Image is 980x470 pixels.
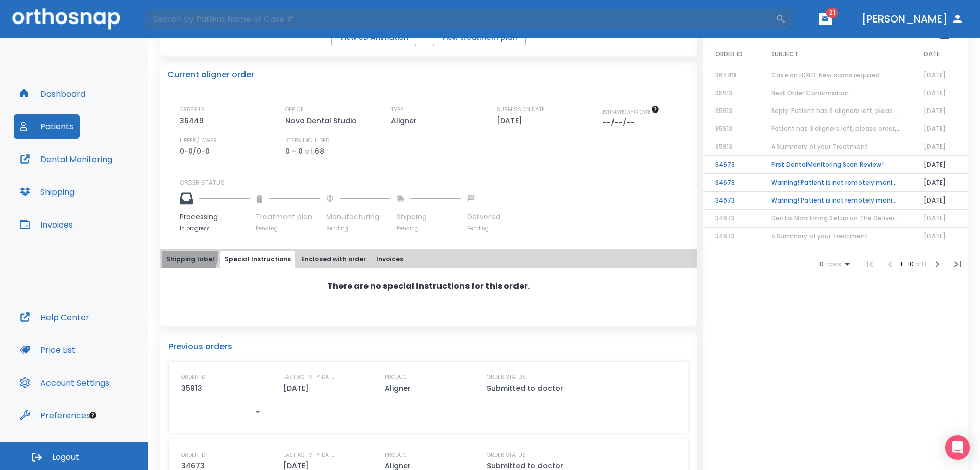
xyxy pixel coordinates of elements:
[771,50,798,59] span: SUBJECT
[759,156,912,174] td: First DentalMonitoring Scan Review!
[487,382,563,394] p: Submitted to doctor
[12,8,120,29] img: Orthosnap
[180,105,204,115] p: ORDER ID
[771,124,925,133] span: Patient has 3 aligners left, please order next set!
[162,251,695,268] div: tabs
[14,305,95,329] button: Help Center
[297,251,370,268] button: Enclosed with order
[715,106,732,115] span: 35913
[14,180,81,204] button: Shipping
[771,214,912,222] span: Dental Monitoring Setup on The Delivery Day
[487,451,526,460] p: ORDER STATUS
[385,373,409,382] p: PRODUCT
[283,373,334,382] p: LAST ACTIVITY DATE
[715,142,732,151] span: 35913
[372,251,407,268] button: Invoices
[715,50,743,59] span: ORDER ID
[703,174,759,192] td: 34673
[467,212,500,222] p: Delivered
[385,451,409,460] p: PRODUCT
[14,114,80,139] button: Patients
[167,69,254,81] p: Current aligner order
[924,232,946,240] span: [DATE]
[912,156,968,174] td: [DATE]
[715,71,736,79] span: 36449
[715,232,735,240] span: 34673
[771,106,945,115] span: Reply: Patient has 3 aligners left, please order next set!
[924,214,946,222] span: [DATE]
[331,29,416,46] button: View 3D Animation
[285,145,303,158] p: 0 - 0
[180,178,690,187] p: ORDER STATUS
[88,411,97,420] div: Tooltip anchor
[285,115,360,127] p: Nova Dental Studio
[327,280,530,293] p: There are no special instructions for this order.
[703,192,759,210] td: 34673
[283,451,334,460] p: LAST ACTIVITY DATE
[487,373,526,382] p: ORDER STATUS
[181,382,202,394] p: 35913
[924,88,946,97] span: [DATE]
[467,225,500,232] p: Pending
[497,105,545,115] p: SUBMISSION DATE
[945,435,970,460] div: Open Intercom Messenger
[912,192,968,210] td: [DATE]
[771,142,868,151] span: A Summary of your Treatment
[168,341,689,353] p: Previous orders
[180,212,250,222] p: Processing
[771,88,849,97] span: Next Order Confirmation
[181,373,205,382] p: ORDER ID
[900,260,915,268] span: 1 - 10
[826,8,838,18] span: 21
[912,174,968,192] td: [DATE]
[146,9,776,29] input: Search by Patient Name or Case #
[315,145,324,158] p: 68
[397,225,461,232] p: Pending
[603,108,659,115] span: The date will be available after approving treatment plan
[180,136,217,145] p: UPPER/LOWER
[14,81,91,106] button: Dashboard
[715,88,732,97] span: 35913
[326,225,390,232] p: Pending
[715,124,732,133] span: 35913
[391,105,403,115] p: TYPE
[220,251,295,268] button: Special Instructions
[703,156,759,174] td: 34673
[180,115,207,127] p: 36449
[180,225,250,232] p: In progress
[771,71,880,79] span: Case on HOLD: New scans required
[715,214,735,222] span: 34673
[924,142,946,151] span: [DATE]
[818,261,824,268] span: 10
[857,10,968,28] button: [PERSON_NAME]
[305,145,313,158] p: of
[256,212,320,222] p: Treatment plan
[924,106,946,115] span: [DATE]
[285,136,329,145] p: STEPS INCLUDED
[385,382,411,394] p: Aligner
[14,212,79,237] button: Invoices
[759,192,912,210] td: Warning! Patient is not remotely monitored
[162,251,218,268] button: Shipping label
[824,261,841,268] span: rows
[14,370,115,395] button: Account Settings
[924,50,940,59] span: DATE
[283,382,309,394] p: [DATE]
[397,212,461,222] p: Shipping
[759,174,912,192] td: Warning! Patient is not remotely monitored
[433,29,526,46] button: View treatment plan
[180,145,213,158] p: 0-0/0-0
[285,105,304,115] p: OFFICE
[924,71,946,79] span: [DATE]
[14,403,96,428] button: Preferences
[326,212,390,222] p: Manufacturing
[497,115,526,127] p: [DATE]
[915,260,927,268] span: of 12
[52,452,79,463] span: Logout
